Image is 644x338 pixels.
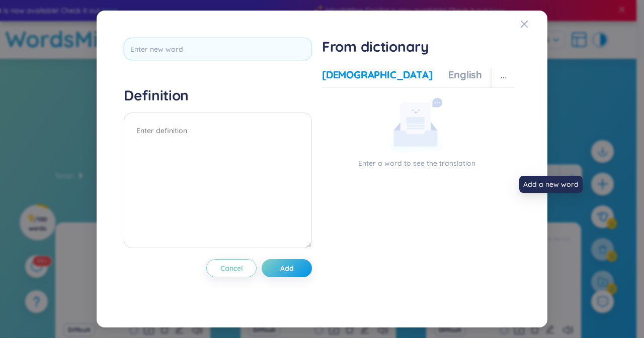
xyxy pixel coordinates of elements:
[322,158,511,169] p: Enter a word to see the translation
[280,263,294,273] span: Add
[124,86,312,104] h4: Definition
[520,11,547,38] button: Close
[492,68,515,88] button: ellipsis
[500,74,507,81] span: ellipsis
[124,38,312,60] input: Enter new word
[220,263,243,273] span: Cancel
[448,68,482,82] div: English
[322,68,432,82] div: [DEMOGRAPHIC_DATA]
[322,38,515,56] h1: From dictionary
